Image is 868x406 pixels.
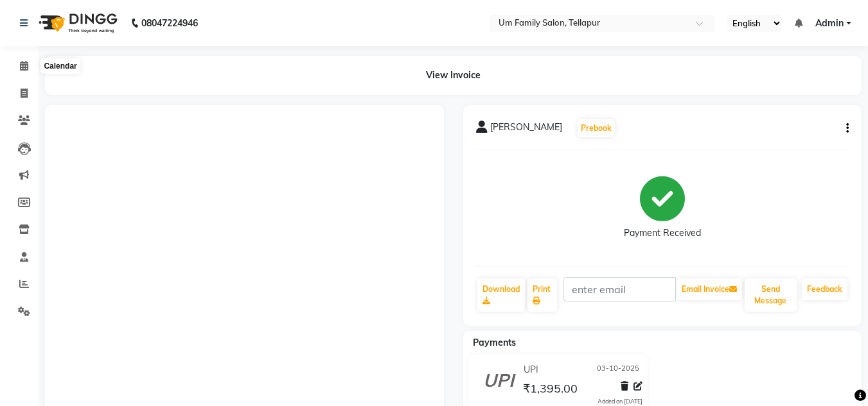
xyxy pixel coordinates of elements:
button: Send Message [745,278,797,312]
div: Added on [DATE] [598,397,642,406]
span: 03-10-2025 [597,363,639,376]
button: Email Invoice [677,278,742,300]
span: UPI [524,363,538,376]
span: Admin [815,17,844,30]
div: Payment Received [624,226,701,240]
div: View Invoice [45,56,862,95]
b: 08047224946 [141,5,198,41]
button: Prebook [578,119,615,137]
span: Payments [473,337,516,348]
img: logo [33,5,121,41]
a: Download [477,278,525,312]
div: Calendar [40,58,80,74]
span: ₹1,395.00 [523,381,578,399]
a: Print [527,278,557,312]
input: enter email [563,277,676,301]
a: Feedback [802,278,847,300]
span: [PERSON_NAME] [490,121,562,139]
